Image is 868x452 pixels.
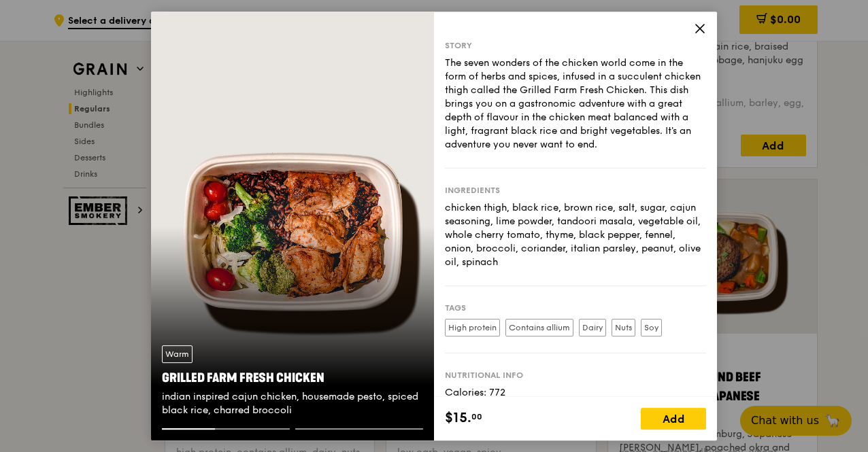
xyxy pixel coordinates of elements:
div: The seven wonders of the chicken world come in the form of herbs and spices, infused in a succule... [445,56,706,152]
span: 00 [471,411,482,422]
div: indian inspired cajun chicken, housemade pesto, spiced black rice, charred broccoli [162,390,423,417]
div: Calories: 772 [445,386,706,400]
label: Dairy [579,319,606,336]
div: Story [445,40,706,51]
label: Contains allium [505,319,573,336]
div: Add [641,408,706,430]
label: High protein [445,319,500,336]
div: Ingredients [445,185,706,196]
div: Grilled Farm Fresh Chicken [162,368,423,387]
label: Nuts [612,319,635,336]
div: chicken thigh, black rice, brown rice, salt, sugar, cajun seasoning, lime powder, tandoori masala... [445,201,706,269]
div: Nutritional info [445,370,706,381]
div: Warm [162,345,193,363]
span: $15. [445,408,471,428]
div: Tags [445,302,706,313]
label: Soy [641,319,662,336]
